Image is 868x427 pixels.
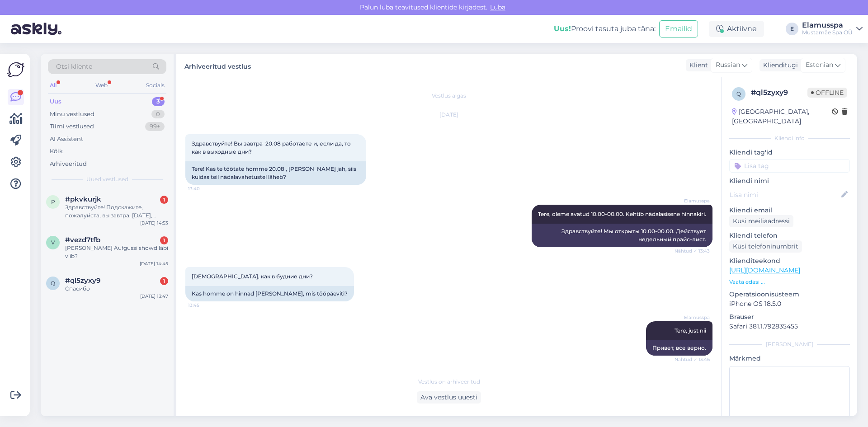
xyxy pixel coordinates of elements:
div: Kas homme on hinnad [PERSON_NAME], mis tööpäeviti? [185,286,354,301]
input: Lisa tag [729,159,850,173]
div: [PERSON_NAME] [729,340,850,348]
div: Спасибо [65,285,168,293]
div: Klienditugi [759,61,798,70]
div: Tere! Kas te töötate homme 20.08 , [PERSON_NAME] jah, siis kuidas teil nädalavahetustel läheb? [185,161,366,185]
div: Elamusspa [802,22,853,29]
span: Vestlus on arhiveeritud [418,378,480,386]
span: Elamusspa [676,197,710,204]
span: Tere, just nii [675,327,706,334]
p: Kliendi nimi [729,176,850,186]
span: 13:40 [188,185,222,192]
div: [DATE] [185,111,712,119]
div: Klient [686,61,708,70]
span: Russian [716,60,740,70]
span: q [51,280,55,286]
span: p [51,198,55,205]
div: Ava vestlus uuesti [417,391,481,404]
div: Uus [50,97,61,106]
div: [DATE] 14:45 [140,260,168,267]
span: [DEMOGRAPHIC_DATA], как в будние дни? [192,273,313,280]
div: 99+ [145,122,165,131]
div: Здравствуйте! Мы открыты 10.00-00.00. Действует недельный прайс-лист. [532,224,712,247]
p: iPhone OS 18.5.0 [729,299,850,309]
p: Kliendi email [729,206,850,215]
span: v [51,239,55,246]
a: [URL][DOMAIN_NAME] [729,266,800,274]
div: Küsi meiliaadressi [729,215,793,227]
div: AI Assistent [50,135,83,144]
div: 0 [151,110,165,119]
div: Tiimi vestlused [50,122,94,131]
span: Luba [487,3,508,11]
p: Kliendi telefon [729,231,850,240]
label: Arhiveeritud vestlus [184,59,251,71]
div: Arhiveeritud [50,160,87,169]
div: Web [94,80,109,91]
div: 1 [160,277,168,285]
div: Привет, все верно. [646,340,712,356]
div: Küsi telefoninumbrit [729,240,802,253]
b: Uus! [554,24,571,33]
span: #vezd7tfb [65,236,100,244]
span: Offline [807,88,847,98]
div: Kliendi info [729,134,850,142]
div: Vestlus algas [185,92,712,100]
span: Nähtud ✓ 13:43 [675,248,710,254]
span: q [736,90,741,97]
div: [PERSON_NAME] Aufgussi showd läbi viib? [65,244,168,260]
div: Mustamäe Spa OÜ [802,29,853,36]
div: Kõik [50,147,63,156]
span: Tere, oleme avatud 10.00-00.00. Kehtib nädalasisene hinnakiri. [538,211,706,217]
div: # ql5zyxy9 [751,87,807,98]
span: Estonian [806,60,833,70]
div: Aktiivne [709,21,764,37]
span: Nähtud ✓ 13:46 [675,356,710,363]
span: Uued vestlused [86,175,128,183]
div: 3 [152,97,165,106]
p: Vaata edasi ... [729,278,850,286]
div: [GEOGRAPHIC_DATA], [GEOGRAPHIC_DATA] [732,107,832,126]
span: Elamusspa [676,314,710,321]
span: 13:45 [188,302,222,309]
div: All [48,80,58,91]
span: #ql5zyxy9 [65,277,100,285]
input: Lisa nimi [730,190,840,200]
p: Kliendi tag'id [729,148,850,157]
div: [DATE] 14:53 [140,220,168,226]
p: Märkmed [729,354,850,363]
img: Askly Logo [7,61,24,78]
p: Klienditeekond [729,256,850,266]
div: 1 [160,236,168,244]
a: ElamusspaMustamäe Spa OÜ [802,22,863,36]
div: Здравствуйте! Подскажите, пожалуйста, вы завтра, [DATE], работаете или закрыты на выходной? [65,203,168,220]
div: Socials [144,80,166,91]
div: Minu vestlused [50,110,94,119]
span: Otsi kliente [56,62,92,71]
div: Proovi tasuta juba täna: [554,23,656,34]
div: E [786,23,798,35]
span: Здравствуйте! Вы завтра 20.08 работаете и, если да, то как в выходные дни? [192,140,352,155]
p: Safari 381.1.792835455 [729,322,850,331]
div: 1 [160,196,168,204]
button: Emailid [659,20,698,38]
p: Operatsioonisüsteem [729,290,850,299]
p: Brauser [729,312,850,322]
div: [DATE] 13:47 [140,293,168,300]
span: #pkvkurjk [65,195,101,203]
